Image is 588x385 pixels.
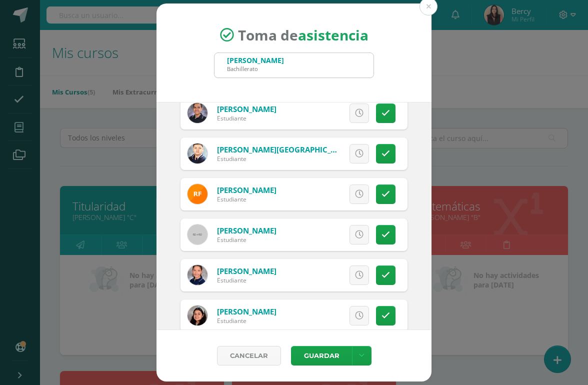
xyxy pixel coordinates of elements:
[217,266,276,276] a: [PERSON_NAME]
[217,316,276,325] div: Estudiante
[217,144,353,154] a: [PERSON_NAME][GEOGRAPHIC_DATA]
[217,306,276,316] a: [PERSON_NAME]
[217,225,276,235] a: [PERSON_NAME]
[187,143,207,163] img: 3790910dccc53ade01669e63d98c0f80.png
[227,55,284,65] div: [PERSON_NAME]
[217,195,276,203] div: Estudiante
[187,103,207,123] img: dceffa4f40aa4f1f2b51ea2774f1af0f.png
[214,53,373,77] input: Busca un grado o sección aquí...
[217,276,276,284] div: Estudiante
[291,346,352,365] button: Guardar
[227,65,284,72] div: Bachillerato
[187,305,207,325] img: 920226f9f3e4c0ddff230ef4abeaab2e.png
[217,104,276,114] a: [PERSON_NAME]
[298,25,368,44] strong: asistencia
[217,185,276,195] a: [PERSON_NAME]
[217,154,337,163] div: Estudiante
[187,224,207,244] img: 60x60
[238,25,368,44] span: Toma de
[217,235,276,244] div: Estudiante
[187,265,207,285] img: 269799f5e4b852b7963de45fca08163e.png
[217,346,281,365] a: Cancelar
[187,184,207,204] img: b1c6ecbd7bbe415eaefecbc4016ae9ef.png
[217,114,276,122] div: Estudiante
